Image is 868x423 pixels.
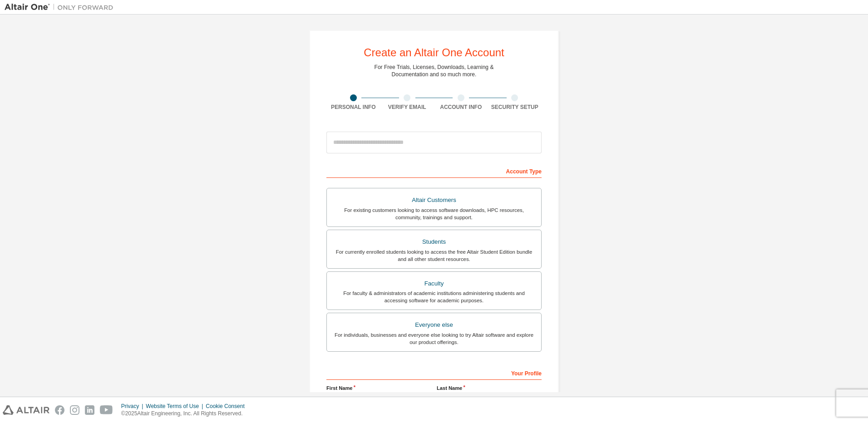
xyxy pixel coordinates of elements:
div: Your Profile [326,365,542,380]
div: Personal Info [326,103,380,111]
div: Students [332,236,536,248]
div: For Free Trials, Licenses, Downloads, Learning & Documentation and so much more. [375,64,494,78]
div: Verify Email [380,103,434,111]
img: facebook.svg [55,405,64,415]
div: Website Terms of Use [146,403,206,410]
label: Last Name [437,384,542,392]
div: Faculty [332,277,536,290]
div: Altair Customers [332,194,536,207]
div: Account Info [434,103,488,111]
img: linkedin.svg [85,405,94,415]
img: altair_logo.svg [3,405,49,415]
div: Create an Altair One Account [364,47,504,58]
img: Altair One [5,3,118,12]
label: First Name [326,384,431,392]
div: For faculty & administrators of academic institutions administering students and accessing softwa... [332,290,536,304]
p: © 2025 Altair Engineering, Inc. All Rights Reserved. [121,410,250,418]
div: Security Setup [488,103,542,111]
img: youtube.svg [100,405,113,415]
div: Cookie Consent [206,403,250,410]
div: For currently enrolled students looking to access the free Altair Student Edition bundle and all ... [332,248,536,263]
img: instagram.svg [70,405,79,415]
div: Privacy [121,403,146,410]
div: Account Type [326,163,542,178]
div: For existing customers looking to access software downloads, HPC resources, community, trainings ... [332,207,536,221]
div: Everyone else [332,319,536,331]
div: For individuals, businesses and everyone else looking to try Altair software and explore our prod... [332,331,536,346]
